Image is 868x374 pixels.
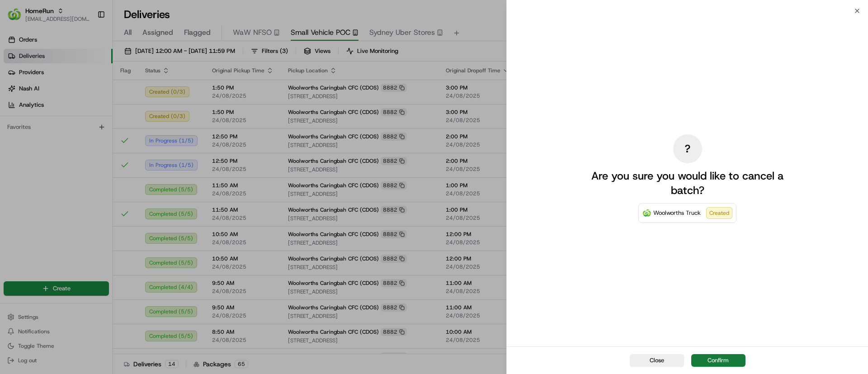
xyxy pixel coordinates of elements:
button: Confirm [691,354,745,367]
img: Woolworths Truck [642,208,651,218]
div: ? [673,134,702,163]
span: Woolworths Truck [653,208,701,218]
p: Are you sure you would like to cancel a batch? [590,169,785,198]
button: Close [630,354,684,367]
